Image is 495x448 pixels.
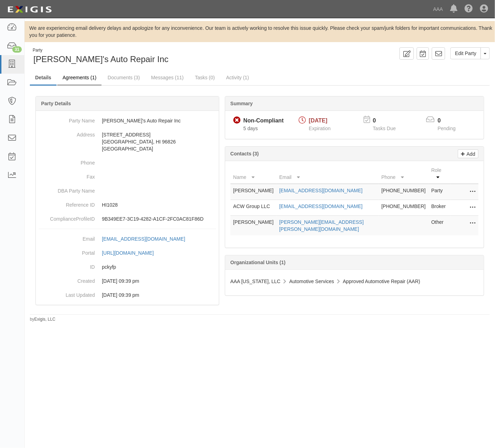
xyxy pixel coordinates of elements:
[230,260,286,265] b: Organizational Units (1)
[450,47,481,59] a: Edit Party
[39,274,216,288] dd: 03/09/2023 09:39 pm
[30,71,57,86] a: Details
[41,101,71,106] b: Party Details
[39,288,95,299] dt: Last Updated
[373,117,404,125] p: 0
[34,317,56,322] a: Exigis, LLC
[57,71,102,86] a: Agreements (1)
[343,279,420,284] span: Approved Automotive Repair (AAR)
[39,128,216,156] dd: [STREET_ADDRESS] [GEOGRAPHIC_DATA], HI 96826 [GEOGRAPHIC_DATA]
[279,188,363,193] a: [EMAIL_ADDRESS][DOMAIN_NAME]
[39,114,95,124] dt: Party Name
[429,200,450,216] td: Broker
[230,151,259,156] b: Contacts (3)
[373,126,396,131] span: Tasks Due
[429,184,450,200] td: Party
[39,212,95,222] dt: ComplianceProfileID
[30,316,56,322] small: by
[190,71,220,85] a: Tasks (0)
[279,203,363,209] a: [EMAIL_ADDRESS][DOMAIN_NAME]
[102,236,193,242] a: [EMAIL_ADDRESS][DOMAIN_NAME]
[230,216,276,236] td: [PERSON_NAME]
[230,184,276,200] td: [PERSON_NAME]
[243,117,284,125] div: Non-Compliant
[33,47,169,53] div: Party
[379,184,429,200] td: [PHONE_NUMBER]
[25,25,495,39] div: We are experiencing email delivery delays and apologize for any inconvenience. Our team is active...
[5,3,54,16] img: logo-5460c22ac91f19d4615b14bd174203de0afe785f0fc80cf4dbbc73dc1793850b.png
[464,5,473,13] i: Help Center - Complianz
[430,2,447,16] a: AAA
[230,101,253,106] b: Summary
[39,114,216,128] dd: [PERSON_NAME]'s Auto Repair Inc
[33,54,169,64] span: [PERSON_NAME]'s Auto Repair Inc
[230,200,276,216] td: ACW Group LLC
[102,215,216,222] p: 9B349EE7-3C19-4282-A1CF-2FC0AC81F86D
[146,71,189,85] a: Messages (11)
[438,126,456,131] span: Pending
[309,118,327,123] span: [DATE]
[39,128,95,138] dt: Address
[39,246,95,256] dt: Portal
[221,71,254,85] a: Activity (1)
[39,184,95,194] dt: DBA Party Name
[243,126,258,131] span: Since 08/13/2025
[429,216,450,236] td: Other
[30,47,255,65] div: Masaki's Auto Repair Inc
[309,126,331,131] span: Expiration
[102,250,162,256] a: [URL][DOMAIN_NAME]
[429,164,450,184] th: Role
[39,274,95,285] dt: Created
[289,279,334,284] span: Automotive Services
[39,198,95,208] dt: Reference ID
[279,219,364,232] a: [PERSON_NAME][EMAIL_ADDRESS][PERSON_NAME][DOMAIN_NAME]
[39,260,95,270] dt: ID
[39,232,95,242] dt: Email
[102,235,185,242] div: [EMAIL_ADDRESS][DOMAIN_NAME]
[233,117,241,124] i: Non-Compliant
[276,164,379,184] th: Email
[102,71,145,85] a: Documents (3)
[39,260,216,274] dd: pckyfp
[379,164,429,184] th: Phone
[438,117,464,125] p: 0
[102,201,216,208] p: HI1028
[379,200,429,216] td: [PHONE_NUMBER]
[465,150,475,158] p: Add
[458,149,478,158] a: Add
[39,156,95,166] dt: Phone
[12,46,22,53] div: 31
[230,279,281,284] span: AAA [US_STATE], LLC
[39,170,95,180] dt: Fax
[39,288,216,302] dd: 03/09/2023 09:39 pm
[230,164,276,184] th: Name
